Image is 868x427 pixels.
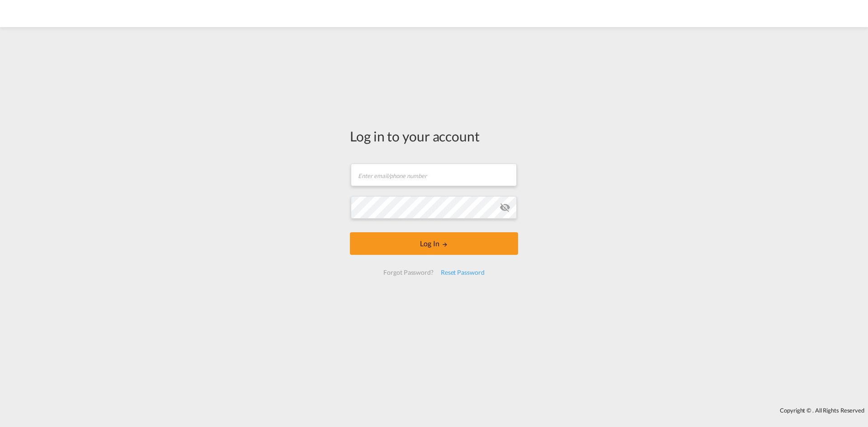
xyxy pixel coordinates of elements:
div: Forgot Password? [380,264,437,281]
div: Log in to your account [350,127,518,145]
button: LOGIN [350,232,518,255]
md-icon: icon-eye-off [500,202,510,213]
input: Enter email/phone number [351,164,517,186]
div: Reset Password [437,264,488,281]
